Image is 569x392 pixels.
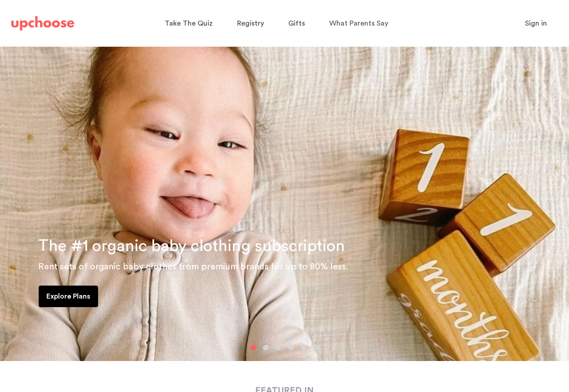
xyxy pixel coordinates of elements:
[329,20,388,27] span: What Parents Say
[11,16,74,31] img: UpChoose
[38,238,345,254] span: The #1 organic baby clothing subscription
[165,20,213,27] span: Take The Quiz
[288,15,308,32] a: Gifts
[329,15,391,32] a: What Parents Say
[39,286,98,307] a: Explore Plans
[38,260,558,274] p: Rent sets of organic baby clothes from premium brands for up to 80% less.
[514,14,558,32] button: Sign in
[165,15,215,32] a: Take The Quiz
[46,291,90,302] p: Explore Plans
[237,15,267,32] a: Registry
[525,20,547,27] span: Sign in
[237,20,264,27] span: Registry
[288,20,305,27] span: Gifts
[11,14,74,33] a: UpChoose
